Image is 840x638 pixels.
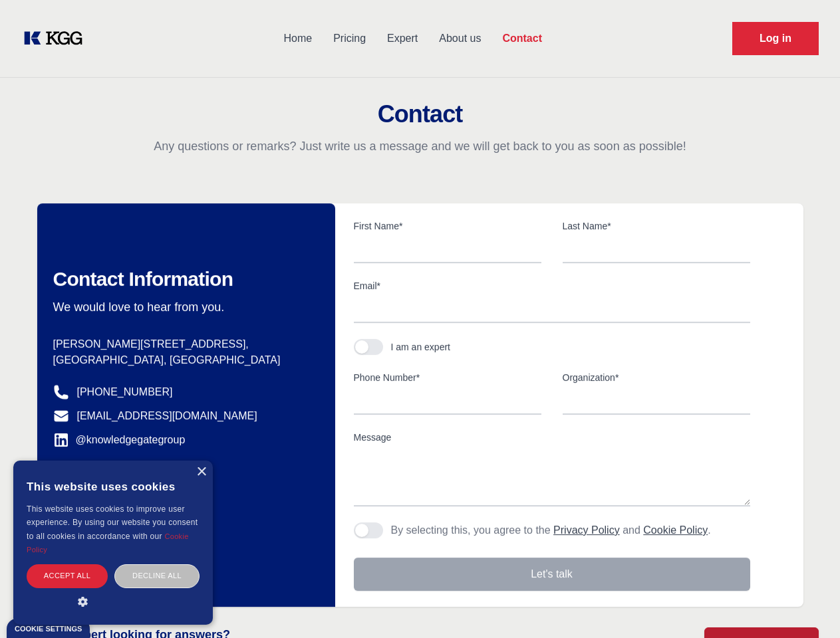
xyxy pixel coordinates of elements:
[16,138,824,154] p: Any questions or remarks? Just write us a message and we will get back to you as soon as possible!
[15,625,82,633] div: Cookie settings
[354,371,541,384] label: Phone Number*
[643,524,708,536] a: Cookie Policy
[773,574,840,638] iframe: Chat Widget
[21,28,93,49] a: KOL Knowledge Platform: Talk to Key External Experts (KEE)
[553,524,620,536] a: Privacy Policy
[27,532,189,554] a: Cookie Policy
[391,340,451,354] div: I am an expert
[376,21,428,56] a: Expert
[354,279,750,292] label: Email*
[563,219,750,233] label: Last Name*
[53,432,186,448] a: @knowledgegategroup
[77,408,257,424] a: [EMAIL_ADDRESS][DOMAIN_NAME]
[491,21,553,56] a: Contact
[77,384,173,400] a: [PHONE_NUMBER]
[323,21,376,56] a: Pricing
[273,21,323,56] a: Home
[563,371,750,384] label: Organization*
[196,467,206,477] div: Close
[354,558,750,591] button: Let's talk
[27,471,200,502] div: This website uses cookies
[53,336,314,352] p: [PERSON_NAME][STREET_ADDRESS],
[114,564,200,587] div: Decline all
[732,22,819,55] a: Request Demo
[16,101,824,128] h2: Contact
[354,219,541,233] label: First Name*
[428,21,491,56] a: About us
[354,431,750,444] label: Message
[391,522,711,538] p: By selecting this, you agree to the and .
[53,267,314,291] h2: Contact Information
[27,564,108,587] div: Accept all
[53,352,314,368] p: [GEOGRAPHIC_DATA], [GEOGRAPHIC_DATA]
[27,504,198,541] span: This website uses cookies to improve user experience. By using our website you consent to all coo...
[53,299,314,315] p: We would love to hear from you.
